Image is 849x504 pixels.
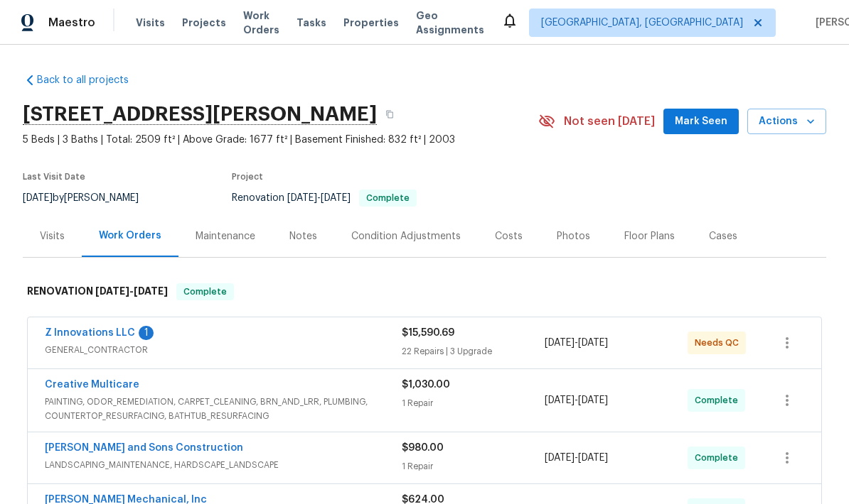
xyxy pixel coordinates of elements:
[624,229,675,243] div: Floor Plans
[695,336,744,350] span: Needs QC
[402,328,454,338] span: $15,590.69
[663,109,739,135] button: Mark Seen
[545,395,575,405] span: [DATE]
[545,453,575,463] span: [DATE]
[402,344,545,358] div: 22 Repairs | 3 Upgrade
[416,9,484,37] span: Geo Assignments
[361,194,415,202] span: Complete
[402,380,450,390] span: $1,030.00
[45,395,402,423] span: PAINTING, ODOR_REMEDIATION, CARPET_CLEANING, BRN_AND_LRR, PLUMBING, COUNTERTOP_RESURFACING, BATHT...
[545,451,608,465] span: -
[321,193,351,203] span: [DATE]
[232,172,263,181] span: Project
[95,286,168,296] span: -
[759,113,815,131] span: Actions
[95,286,129,296] span: [DATE]
[695,451,744,465] span: Complete
[99,229,161,243] div: Work Orders
[747,109,826,135] button: Actions
[564,114,655,128] span: Not seen [DATE]
[178,285,233,299] span: Complete
[578,453,608,463] span: [DATE]
[196,229,255,243] div: Maintenance
[297,18,326,28] span: Tasks
[48,16,95,30] span: Maestro
[402,396,545,410] div: 1 Repair
[545,393,608,407] span: -
[23,193,53,203] span: [DATE]
[545,336,608,350] span: -
[45,458,402,472] span: LANDSCAPING_MAINTENANCE, HARDSCAPE_LANDSCAPE
[402,459,545,473] div: 1 Repair
[578,338,608,348] span: [DATE]
[289,229,317,243] div: Notes
[23,190,156,207] div: by [PERSON_NAME]
[557,229,590,243] div: Photos
[232,193,417,203] span: Renovation
[23,269,826,314] div: RENOVATION [DATE]-[DATE]Complete
[541,16,743,30] span: [GEOGRAPHIC_DATA], [GEOGRAPHIC_DATA]
[134,286,168,296] span: [DATE]
[136,16,165,30] span: Visits
[287,193,351,203] span: -
[45,328,135,338] a: Z Innovations LLC
[40,229,65,243] div: Visits
[402,443,444,453] span: $980.00
[351,229,461,243] div: Condition Adjustments
[377,102,402,127] button: Copy Address
[45,443,243,453] a: [PERSON_NAME] and Sons Construction
[27,283,168,300] h6: RENOVATION
[675,113,727,131] span: Mark Seen
[695,393,744,407] span: Complete
[23,133,538,147] span: 5 Beds | 3 Baths | Total: 2509 ft² | Above Grade: 1677 ft² | Basement Finished: 832 ft² | 2003
[23,172,85,181] span: Last Visit Date
[139,326,154,340] div: 1
[45,343,402,357] span: GENERAL_CONTRACTOR
[243,9,279,37] span: Work Orders
[495,229,523,243] div: Costs
[45,380,139,390] a: Creative Multicare
[578,395,608,405] span: [DATE]
[545,338,575,348] span: [DATE]
[287,193,317,203] span: [DATE]
[23,73,159,87] a: Back to all projects
[182,16,226,30] span: Projects
[709,229,737,243] div: Cases
[343,16,399,30] span: Properties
